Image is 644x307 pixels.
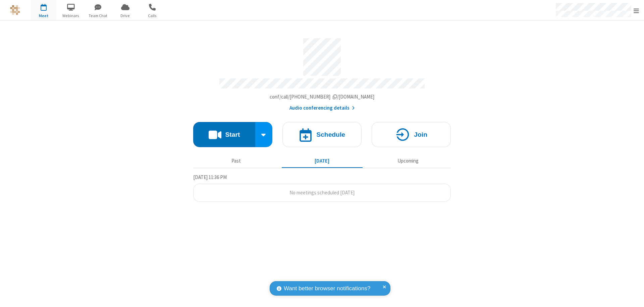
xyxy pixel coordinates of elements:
[282,155,363,167] button: [DATE]
[10,5,20,15] img: QA Selenium DO NOT DELETE OR CHANGE
[31,13,56,19] span: Meet
[193,122,255,147] button: Start
[225,131,240,138] h4: Start
[193,174,227,180] span: [DATE] 11:36 PM
[270,93,375,101] button: Copy my meeting room linkCopy my meeting room link
[284,284,370,293] span: Want better browser notifications?
[113,13,138,19] span: Drive
[289,189,355,196] span: No meetings scheduled [DATE]
[368,155,448,167] button: Upcoming
[316,131,345,138] h4: Schedule
[86,13,111,19] span: Team Chat
[140,13,165,19] span: Calls
[193,173,451,202] section: Today's Meetings
[193,33,451,112] section: Account details
[372,122,451,147] button: Join
[289,104,355,112] button: Audio conferencing details
[282,122,362,147] button: Schedule
[196,155,277,167] button: Past
[270,94,375,100] span: Copy my meeting room link
[58,13,84,19] span: Webinars
[255,122,273,147] div: Start conference options
[414,131,427,138] h4: Join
